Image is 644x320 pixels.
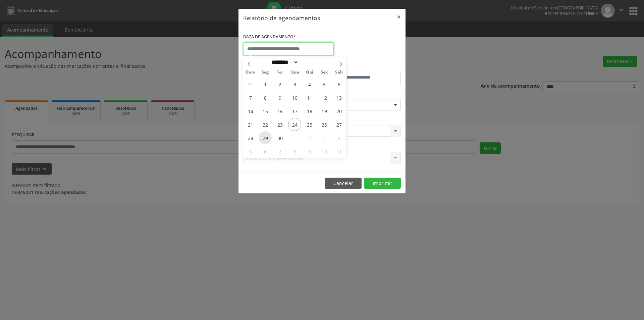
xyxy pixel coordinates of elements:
span: Outubro 9, 2025 [303,145,316,158]
span: Setembro 29, 2025 [259,131,272,144]
span: Setembro 19, 2025 [318,104,331,118]
span: Outubro 11, 2025 [332,145,345,158]
span: Setembro 28, 2025 [244,131,257,144]
span: Setembro 15, 2025 [259,104,272,118]
span: Setembro 27, 2025 [332,118,345,131]
span: Setembro 18, 2025 [303,104,316,118]
span: Outubro 8, 2025 [288,145,301,158]
select: Month [269,59,299,66]
h5: Relatório de agendamentos [243,13,320,22]
span: Setembro 9, 2025 [273,91,286,104]
span: Setembro 1, 2025 [259,78,272,91]
span: Setembro 13, 2025 [332,91,345,104]
span: Setembro 6, 2025 [332,78,345,91]
span: Outubro 4, 2025 [332,131,345,144]
span: Setembro 4, 2025 [303,78,316,91]
span: Setembro 7, 2025 [244,91,257,104]
span: Setembro 14, 2025 [244,104,257,118]
span: Setembro 3, 2025 [288,78,301,91]
span: Outubro 7, 2025 [273,145,286,158]
span: Setembro 12, 2025 [318,91,331,104]
input: Year [299,59,321,66]
span: Qui [302,70,317,75]
label: ATÉ [324,60,401,71]
span: Setembro 23, 2025 [273,118,286,131]
span: Outubro 2, 2025 [303,131,316,144]
span: Sáb [332,70,346,75]
span: Agosto 31, 2025 [244,78,257,91]
span: Setembro 25, 2025 [303,118,316,131]
span: Setembro 11, 2025 [303,91,316,104]
span: Sex [317,70,332,75]
span: Outubro 6, 2025 [259,145,272,158]
span: Setembro 21, 2025 [244,118,257,131]
span: Setembro 30, 2025 [273,131,286,144]
span: Setembro 17, 2025 [288,104,301,118]
span: Setembro 26, 2025 [318,118,331,131]
span: Setembro 2, 2025 [273,78,286,91]
span: Outubro 10, 2025 [318,145,331,158]
button: Imprimir [364,178,401,189]
span: Qua [287,70,302,75]
span: Setembro 24, 2025 [288,118,301,131]
span: Setembro 10, 2025 [288,91,301,104]
span: Setembro 8, 2025 [259,91,272,104]
label: DATA DE AGENDAMENTO [243,32,296,42]
span: Outubro 3, 2025 [318,131,331,144]
button: Close [392,9,406,25]
span: Setembro 22, 2025 [259,118,272,131]
span: Seg [258,70,273,75]
button: Cancelar [325,178,362,189]
span: Outubro 5, 2025 [244,145,257,158]
span: Setembro 5, 2025 [318,78,331,91]
span: Ter [273,70,287,75]
span: Setembro 20, 2025 [332,104,345,118]
span: Setembro 16, 2025 [273,104,286,118]
span: Outubro 1, 2025 [288,131,301,144]
span: Dom [243,70,258,75]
